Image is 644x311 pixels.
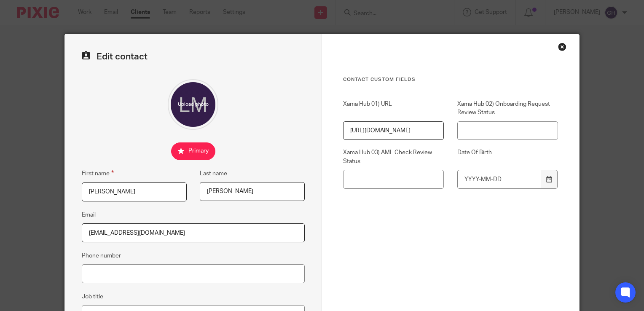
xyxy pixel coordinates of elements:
[82,252,121,260] label: Phone number
[457,100,558,117] label: Xama Hub 02) Onboarding Request Review Status
[82,211,96,219] label: Email
[343,100,444,117] label: Xama Hub 01) URL
[82,169,114,178] label: First name
[82,292,103,301] label: Job title
[82,51,305,62] h2: Edit contact
[200,169,227,178] label: Last name
[558,43,566,51] div: Close this dialog window
[343,148,444,166] label: Xama Hub 03) AML Check Review Status
[457,170,541,189] input: YYYY-MM-DD
[457,148,558,166] label: Date Of Birth
[343,76,558,83] h3: Contact Custom fields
